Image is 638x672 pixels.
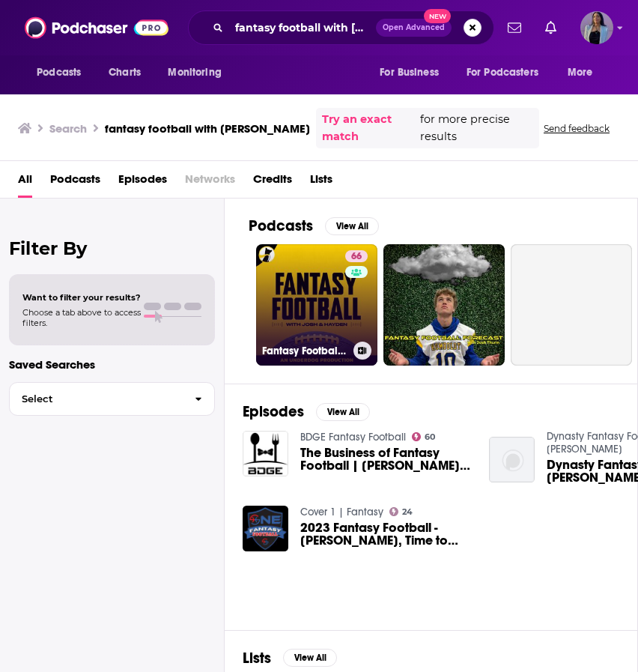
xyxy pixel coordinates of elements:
[249,217,379,235] a: PodcastsView All
[310,167,332,198] a: Lists
[325,217,379,235] button: View All
[300,431,406,444] a: BDGE Fantasy Football
[539,122,614,135] button: Send feedback
[580,11,613,44] span: Logged in as maria.pina
[109,62,141,83] span: Charts
[389,507,413,516] a: 24
[283,649,337,667] button: View All
[420,111,533,145] span: for more precise results
[50,167,100,198] a: Podcasts
[300,447,471,472] span: The Business of Fantasy Football | [PERSON_NAME] [MEDICAL_DATA] of [DOMAIN_NAME] Ep. 002
[229,16,376,40] input: Search podcasts, credits, & more...
[502,15,527,40] a: Show notifications dropdown
[262,345,347,357] h3: Fantasy Football with [PERSON_NAME] & [PERSON_NAME]
[243,402,370,421] a: EpisodesView All
[425,434,435,441] span: 60
[99,58,150,87] a: Charts
[168,62,221,83] span: Monitoring
[22,307,141,328] span: Choose a tab above to access filters.
[105,121,310,136] h3: fantasy football with [PERSON_NAME]
[489,437,535,482] img: Dynasty Fantasy Football: Josh Jacobs and Tony Pollard
[316,403,370,421] button: View All
[457,58,560,87] button: open menu
[467,62,538,83] span: For Podcasters
[402,509,413,515] span: 24
[243,431,288,476] img: The Business of Fantasy Football | Josh ADHD of FantasyInsiders.com Ep. 002
[345,250,368,262] a: 66
[9,237,215,259] h2: Filter By
[243,402,304,421] h2: Episodes
[22,292,141,303] span: Want to filter your results?
[49,121,87,136] h3: Search
[157,58,240,87] button: open menu
[185,167,235,198] span: Networks
[380,62,439,83] span: For Business
[369,58,458,87] button: open menu
[568,62,593,83] span: More
[300,521,471,547] a: 2023 Fantasy Football - JOSH ALLEN, Time to Worry? - Fantasy Football Advice - EP221
[351,249,362,264] span: 66
[243,649,337,668] a: ListsView All
[539,15,562,40] a: Show notifications dropdown
[9,382,215,416] button: Select
[256,244,377,366] a: 66Fantasy Football with [PERSON_NAME] & [PERSON_NAME]
[253,167,292,198] a: Credits
[249,217,313,235] h2: Podcasts
[243,506,288,551] img: 2023 Fantasy Football - JOSH ALLEN, Time to Worry? - Fantasy Football Advice - EP221
[9,357,215,372] p: Saved Searches
[10,394,183,404] span: Select
[18,167,32,198] a: All
[26,58,100,87] button: open menu
[300,447,471,472] a: The Business of Fantasy Football | Josh ADHD of FantasyInsiders.com Ep. 002
[300,506,383,518] a: Cover 1 | Fantasy
[25,13,168,42] img: Podchaser - Follow, Share and Rate Podcasts
[376,19,452,37] button: Open AdvancedNew
[580,11,613,44] img: User Profile
[188,10,494,45] div: Search podcasts, credits, & more...
[243,649,271,668] h2: Lists
[580,11,613,44] button: Show profile menu
[118,167,167,198] a: Episodes
[412,432,436,441] a: 60
[322,111,417,145] a: Try an exact match
[557,58,612,87] button: open menu
[424,9,451,23] span: New
[383,24,445,31] span: Open Advanced
[300,521,471,547] span: 2023 Fantasy Football - [PERSON_NAME], Time to Worry? - Fantasy Football Advice - EP221
[37,62,81,83] span: Podcasts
